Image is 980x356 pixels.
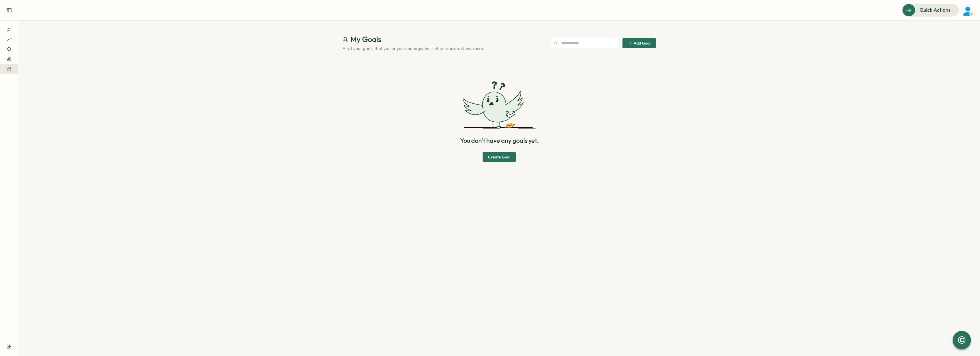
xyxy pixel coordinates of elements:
[342,34,546,44] h1: My Goals
[488,152,510,162] span: Create Goal
[342,45,546,52] p: All of your goals that you or your manager has set for you are shown here.
[962,5,973,16] img: Varghese Thomas Eeralil
[622,38,656,48] button: Add Goal
[483,152,516,162] button: Create Goal
[460,136,538,145] p: You don't have any goals yet.
[902,4,959,16] button: Quick Actions
[920,6,951,14] span: Quick Actions
[634,41,650,45] span: Add Goal
[3,5,15,16] button: Expand sidebar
